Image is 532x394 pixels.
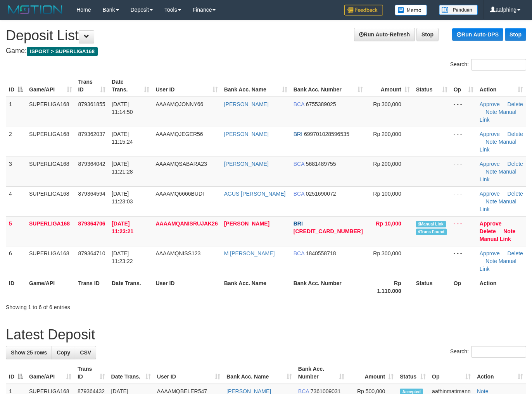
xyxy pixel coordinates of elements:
a: Note [485,258,497,264]
span: AAAAMQSABARA23 [155,161,207,167]
span: Copy [57,349,70,356]
span: 879364706 [78,220,105,227]
span: Rp 100,000 [373,191,401,197]
td: - - - [451,127,477,157]
th: Date Trans. [109,276,152,298]
th: Bank Acc. Name [221,276,290,298]
div: Showing 1 to 6 of 6 entries [6,300,216,311]
span: BCA [294,250,304,256]
th: Bank Acc. Name: activate to sort column ascending [221,75,290,97]
span: BRI [294,220,303,227]
a: Manual Link [480,109,516,123]
span: [DATE] 11:21:28 [112,161,133,175]
th: Status [413,276,451,298]
span: 879364042 [78,161,105,167]
a: Run Auto-DPS [452,28,503,41]
th: Bank Acc. Number: activate to sort column ascending [290,75,366,97]
th: Game/API: activate to sort column ascending [26,75,75,97]
td: - - - [451,157,477,186]
a: Delete [507,131,523,137]
th: Action: activate to sort column ascending [474,362,526,384]
img: panduan.png [439,5,478,15]
label: Search: [450,59,526,71]
span: Copy 629601016724532 to clipboard [294,228,363,234]
a: [PERSON_NAME] [224,131,269,137]
span: BCA [294,191,304,197]
a: M [PERSON_NAME] [224,250,275,256]
a: Note [485,139,497,145]
span: Rp 200,000 [373,161,401,167]
td: 6 [6,246,26,276]
th: Date Trans.: activate to sort column ascending [109,75,152,97]
a: Delete [507,250,523,256]
th: User ID [152,276,221,298]
span: AAAAMQ6666BUDI [155,191,204,197]
span: 879364710 [78,250,105,256]
a: Approve [480,250,500,256]
span: Rp 300,000 [373,101,401,107]
th: ID: activate to sort column descending [6,75,26,97]
a: Delete [507,101,523,107]
a: Copy [52,346,75,359]
a: Approve [480,101,500,107]
td: SUPERLIGA168 [26,246,75,276]
span: AAAAMQNISS123 [155,250,200,256]
td: SUPERLIGA168 [26,157,75,186]
th: Bank Acc. Number [290,276,366,298]
span: ISPORT > SUPERLIGA168 [27,47,98,56]
a: Manual Link [480,198,516,212]
a: Manual Link [480,236,511,242]
h1: Deposit List [6,28,526,43]
h4: Game: [6,47,526,55]
a: AGUS [PERSON_NAME] [224,191,286,197]
td: SUPERLIGA168 [26,216,75,246]
a: Delete [480,228,496,234]
a: Note [485,169,497,175]
td: SUPERLIGA168 [26,127,75,157]
th: Op: activate to sort column ascending [429,362,474,384]
span: 879364594 [78,191,105,197]
th: Bank Acc. Name: activate to sort column ascending [223,362,295,384]
a: Note [485,109,497,115]
th: User ID: activate to sort column ascending [152,75,221,97]
img: Feedback.jpg [344,5,383,15]
input: Search: [471,346,526,358]
span: Rp 200,000 [373,131,401,137]
th: Rp 1.110.000 [366,276,413,298]
span: AAAAMQANISRUJAK26 [155,220,218,227]
a: Approve [480,131,500,137]
th: Game/API [26,276,75,298]
img: MOTION_logo.png [6,4,65,15]
a: Manual Link [480,258,516,272]
th: Amount: activate to sort column ascending [366,75,413,97]
span: [DATE] 11:23:21 [112,220,133,234]
td: SUPERLIGA168 [26,97,75,127]
a: Delete [507,161,523,167]
a: Delete [507,191,523,197]
span: Copy 699701028596535 to clipboard [304,131,349,137]
td: - - - [451,186,477,216]
th: Game/API: activate to sort column ascending [26,362,74,384]
td: 2 [6,127,26,157]
th: Bank Acc. Number: activate to sort column ascending [295,362,347,384]
th: ID [6,276,26,298]
span: BRI [294,131,302,137]
a: Manual Link [480,139,516,153]
span: BCA [294,161,304,167]
span: 879362037 [78,131,105,137]
a: Show 25 rows [6,346,52,359]
th: Status: activate to sort column ascending [397,362,429,384]
th: Status: activate to sort column ascending [413,75,451,97]
span: Copy 6755389025 to clipboard [306,101,336,107]
span: Show 25 rows [11,349,47,356]
a: Run Auto-Refresh [354,28,415,41]
td: 4 [6,186,26,216]
img: Button%20Memo.svg [395,5,427,15]
td: - - - [451,97,477,127]
a: [PERSON_NAME] [224,101,269,107]
span: AAAAMQJONNY66 [155,101,203,107]
a: Stop [505,28,526,41]
th: Trans ID [75,276,109,298]
span: Copy 5681489755 to clipboard [306,161,336,167]
td: - - - [451,216,477,246]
